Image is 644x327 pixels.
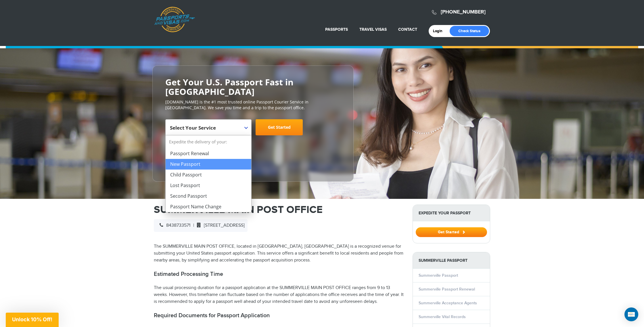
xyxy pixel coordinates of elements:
[170,122,246,138] span: Select Your Service
[419,301,477,305] a: Summerville Acceptance Agents
[325,27,348,32] a: Passports
[166,180,251,191] li: Lost Passport
[166,135,251,148] strong: Expedite the delivery of your:
[170,124,216,131] span: Select Your Service
[413,205,490,221] strong: Expedite Your Passport
[398,27,417,32] a: Contact
[450,26,489,36] a: Check Status
[433,29,446,33] a: Login
[6,313,59,327] div: Unlock 10% Off!
[154,219,248,232] div: |
[12,316,52,322] span: Unlock 10% Off!
[166,201,251,212] li: Passport Name Change
[416,230,487,234] a: Get Started
[166,148,251,159] li: Passport Renewal
[154,205,404,215] h1: SUMMERVILLE MAIN POST OFFICE
[256,119,303,135] a: Get Started
[194,223,245,228] span: [STREET_ADDRESS]
[166,191,251,201] li: Second Passport
[165,138,341,144] span: Starting at $199 + government fees
[166,159,251,170] li: New Passport
[166,170,251,180] li: Child Passport
[165,77,341,96] h2: Get Your U.S. Passport Fast in [GEOGRAPHIC_DATA]
[419,273,458,278] a: Summerville Passport
[419,287,475,292] a: Summerville Passport Renewal
[157,223,190,228] span: 8438733571
[441,9,486,15] a: [PHONE_NUMBER]
[419,314,466,319] a: Summerville Vital Records
[154,271,404,278] h2: Estimated Processing Time
[165,99,341,111] p: [DOMAIN_NAME] is the #1 most trusted online Passport Courier Service in [GEOGRAPHIC_DATA]. We sav...
[413,252,490,269] strong: Summerville Passport
[359,27,387,32] a: Travel Visas
[166,135,251,212] li: Expedite the delivery of your:
[416,227,487,237] button: Get Started
[154,7,195,32] a: Passports & [DOMAIN_NAME]
[154,312,404,319] h2: Required Documents for Passport Application
[154,284,404,305] p: The usual processing duration for a passport application at the SUMMERVILLE MAIN POST OFFICE rang...
[165,119,252,135] span: Select Your Service
[154,243,404,264] p: The SUMMERVILLE MAIN POST OFFICE, located in [GEOGRAPHIC_DATA], [GEOGRAPHIC_DATA] is a recognized...
[624,307,638,321] div: Open Intercom Messenger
